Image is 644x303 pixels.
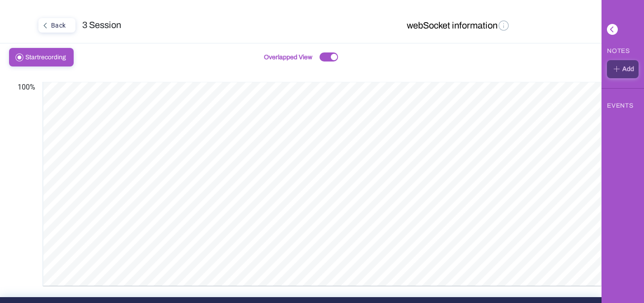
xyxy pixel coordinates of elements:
[498,19,510,32] img: information.png
[607,44,630,60] div: NOTES
[39,19,51,31] img: left_angle.png
[82,18,301,34] div: 3 Session
[9,48,74,66] button: Startrecording
[11,52,25,63] img: record_icon.png
[607,24,618,35] img: left_angle_with_background.png
[404,18,513,34] button: webSocket information
[25,54,39,61] span: Start
[611,63,622,74] img: plus_sign.png
[39,19,73,31] div: Back
[607,60,639,78] button: Add
[38,18,75,33] button: Back
[610,63,636,75] div: Add
[607,99,633,113] div: EVENTS
[261,48,341,66] button: Overlapped View
[331,54,337,60] img: ellipse.png
[25,48,71,66] span: recording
